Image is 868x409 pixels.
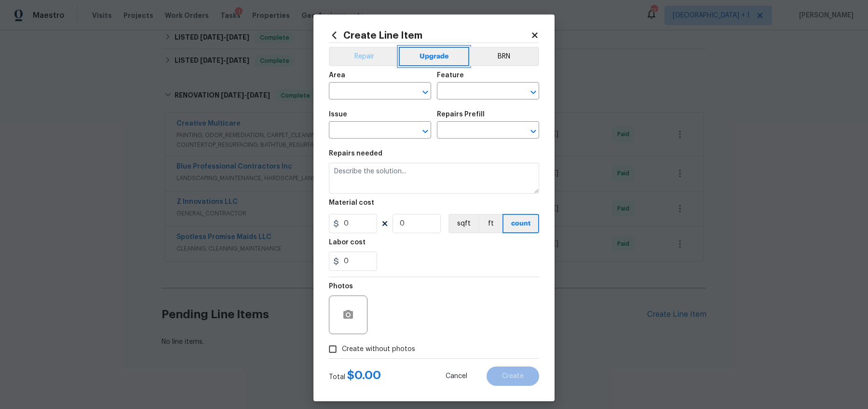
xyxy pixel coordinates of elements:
h5: Issue [329,111,347,118]
button: Open [527,85,540,99]
button: Open [419,125,432,138]
button: BRN [469,47,539,66]
div: Total [329,370,381,382]
h5: Repairs Prefill [437,111,485,118]
button: Open [527,125,540,138]
button: sqft [448,214,478,233]
button: Cancel [430,367,483,386]
span: Create [502,373,524,380]
button: Open [419,85,432,99]
button: Repair [329,47,399,66]
h5: Area [329,72,345,79]
button: ft [478,214,502,233]
h5: Repairs needed [329,150,382,157]
span: Create without photos [342,344,415,354]
span: Cancel [446,373,467,380]
button: count [502,214,539,233]
button: Upgrade [399,47,470,66]
h5: Labor cost [329,239,366,246]
h5: Material cost [329,199,374,206]
button: Create [487,367,539,386]
span: $ 0.00 [347,369,381,381]
h5: Feature [437,72,464,79]
h2: Create Line Item [329,30,530,41]
h5: Photos [329,283,353,290]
